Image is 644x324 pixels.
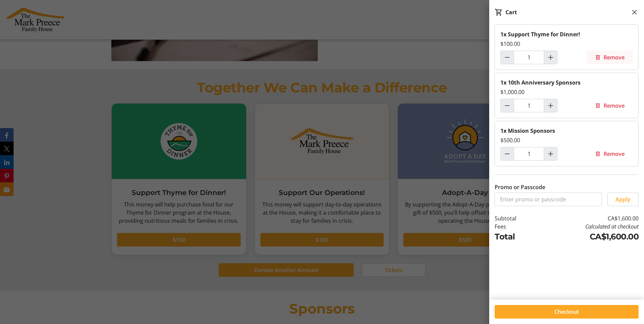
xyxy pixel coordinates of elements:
[604,102,625,110] span: Remove
[495,305,639,319] button: Checkout
[615,195,630,203] span: Apply
[544,51,557,64] button: Increment by one
[536,222,639,231] td: Calculated at checkout
[544,147,557,160] button: Increment by one
[500,136,633,144] div: $500.00
[500,40,633,48] div: $100.00
[505,8,517,16] div: Cart
[514,51,544,64] input: Support Thyme for Dinner! Quantity
[495,214,536,222] td: Subtotal
[544,99,557,112] button: Increment by one
[536,231,639,243] td: CA$1,600.00
[554,308,579,316] span: Checkout
[604,150,625,158] span: Remove
[495,222,536,231] td: Fees
[500,88,633,96] div: $1,000.00
[500,78,633,87] div: 1x 10th Anniversary Sponsors
[604,53,625,61] span: Remove
[536,214,639,222] td: CA$1,600.00
[501,147,514,160] button: Decrement by one
[495,183,545,191] label: Promo or Passcode
[495,231,536,243] td: Total
[587,51,633,64] button: Remove
[587,147,633,161] button: Remove
[500,30,633,38] div: 1x Support Thyme for Dinner!
[514,147,544,161] input: Mission Sponsors Quantity
[495,193,602,206] input: Enter promo or passcode
[514,99,544,112] input: 10th Anniversary Sponsors Quantity
[607,193,639,206] button: Apply
[501,51,514,64] button: Decrement by one
[501,99,514,112] button: Decrement by one
[587,99,633,112] button: Remove
[500,127,633,135] div: 1x Mission Sponsors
